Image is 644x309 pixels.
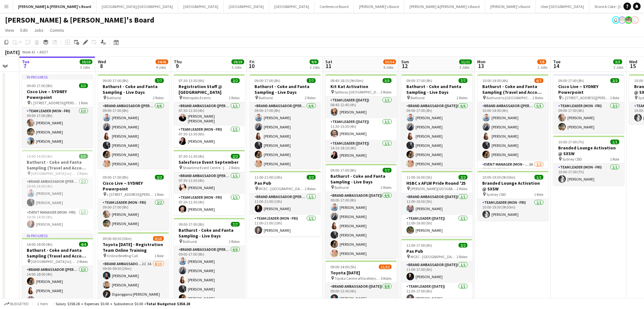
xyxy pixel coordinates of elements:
[315,0,354,13] button: Conference Board
[631,16,639,24] app-user-avatar: James Millard
[404,0,485,13] button: [PERSON_NAME] & [PERSON_NAME]'s Board
[536,0,590,13] button: Uber [GEOGRAPHIC_DATA]
[10,302,29,306] span: Budgeted
[619,16,626,24] app-user-avatar: Arrence Torres
[178,0,224,13] button: [GEOGRAPHIC_DATA]
[97,0,178,13] button: [GEOGRAPHIC_DATA]/[GEOGRAPHIC_DATA]
[35,301,50,306] span: 1 item
[224,0,269,13] button: [GEOGRAPHIC_DATA]
[269,0,315,13] button: [GEOGRAPHIC_DATA]
[146,301,190,306] span: Total Budgeted $358.28
[13,0,97,13] button: [PERSON_NAME] & [PERSON_NAME]'s Board
[56,301,190,306] div: Salary $358.28 + Expenses $0.00 + Subsistence $0.00 =
[625,16,633,24] app-user-avatar: Arrence Torres
[612,16,620,24] app-user-avatar: James Millard
[3,300,30,307] button: Budgeted
[485,0,536,13] button: [PERSON_NAME]'s Board
[354,0,404,13] button: [PERSON_NAME]'s Board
